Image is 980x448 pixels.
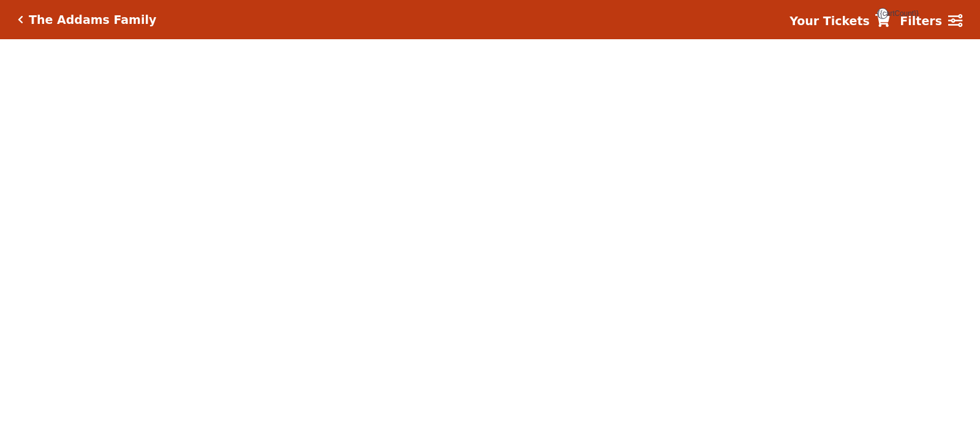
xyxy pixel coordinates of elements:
span: {{cartCount}} [877,8,888,19]
a: Click here to go back to filters [18,15,23,24]
strong: Your Tickets [790,14,870,28]
a: Filters [900,12,962,30]
a: Your Tickets {{cartCount}} [790,12,890,30]
h5: The Addams Family [29,13,156,27]
strong: Filters [900,14,942,28]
